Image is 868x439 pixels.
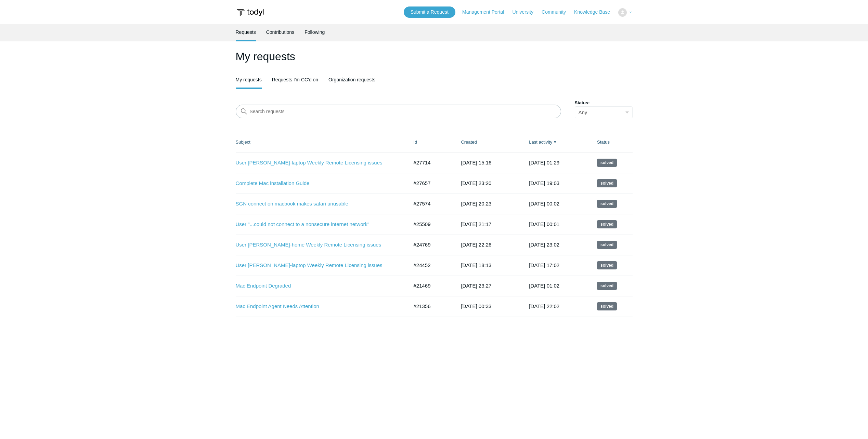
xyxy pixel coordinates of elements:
time: 2025-04-24T18:13:40+00:00 [461,262,491,268]
time: 2024-11-19T23:27:10+00:00 [461,283,491,289]
time: 2024-12-04T22:02:47+00:00 [529,303,559,309]
td: #27714 [407,152,454,173]
a: Last activity▼ [529,139,552,145]
a: Following [305,24,325,40]
input: Search requests [236,105,561,118]
a: Community [542,9,573,16]
a: Requests I'm CC'd on [272,72,318,88]
a: Created [461,139,477,145]
td: #27574 [407,194,454,214]
a: Requests [236,24,256,40]
time: 2025-06-16T21:17:08+00:00 [461,221,491,227]
span: This request has been solved [597,200,617,208]
th: Id [407,132,454,152]
time: 2025-08-20T20:23:18+00:00 [461,201,491,207]
span: This request has been solved [597,302,617,310]
time: 2024-11-13T00:33:00+00:00 [461,303,491,309]
span: This request has been solved [597,241,617,249]
time: 2025-08-27T15:16:07+00:00 [461,160,491,165]
a: User [PERSON_NAME]-laptop Weekly Remote Licensing issues [236,159,398,167]
label: Status: [575,99,633,106]
a: Mac Endpoint Degraded [236,282,398,290]
a: Submit a Request [404,6,455,18]
a: User [PERSON_NAME]-home Weekly Remote Licensing issues [236,241,398,249]
span: This request has been solved [597,179,617,187]
span: This request has been solved [597,220,617,228]
a: Contributions [266,24,295,40]
span: This request has been solved [597,282,617,290]
span: This request has been solved [597,159,617,167]
td: #21356 [407,296,454,317]
span: This request has been solved [597,261,617,269]
time: 2025-09-29T01:29:40+00:00 [529,160,559,165]
a: Organization requests [328,72,375,88]
a: User [PERSON_NAME]-laptop Weekly Remote Licensing issues [236,262,398,269]
a: Knowledge Base [574,9,617,16]
a: Management Portal [462,9,511,16]
td: #25509 [407,214,454,235]
a: University [512,9,540,16]
time: 2025-09-23T19:03:09+00:00 [529,180,559,186]
time: 2025-05-07T22:26:40+00:00 [461,242,491,248]
a: User "...could not connect to a nonsecure internet network" [236,221,398,228]
td: #27657 [407,173,454,194]
time: 2025-09-20T00:02:09+00:00 [529,201,559,207]
td: #24452 [407,255,454,276]
a: Complete Mac installation Guide [236,179,398,187]
td: #21469 [407,276,454,296]
time: 2025-07-07T00:01:38+00:00 [529,221,559,227]
img: Todyl Support Center Help Center home page [236,6,265,19]
time: 2025-05-22T17:02:43+00:00 [529,262,559,268]
a: Mac Endpoint Agent Needs Attention [236,303,398,310]
time: 2025-06-05T23:02:04+00:00 [529,242,559,248]
span: ▼ [553,139,557,145]
time: 2024-12-10T01:02:21+00:00 [529,283,559,289]
td: #24769 [407,235,454,255]
a: SGN connect on macbook makes safari unusable [236,200,398,208]
h1: My requests [236,48,633,65]
a: My requests [236,72,262,88]
th: Subject [236,132,407,152]
th: Status [590,132,632,152]
time: 2025-08-25T23:20:37+00:00 [461,180,491,186]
